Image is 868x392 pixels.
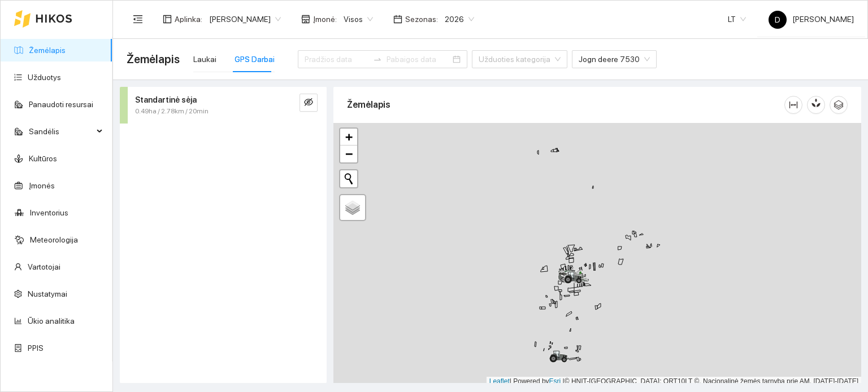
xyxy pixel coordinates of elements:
a: Nustatymai [28,289,67,298]
span: LT [728,11,746,28]
span: layout [163,15,172,24]
a: Zoom out [340,146,357,162]
span: shop [301,15,310,24]
span: Jogn deere 7530 [579,51,650,68]
a: Leaflet [489,377,510,385]
input: Pradžios data [305,53,368,65]
span: 2026 [445,11,474,28]
span: Dovydas Baršauskas [209,11,281,28]
a: Kultūros [29,154,57,163]
span: Visos [344,11,373,28]
span: Aplinka : [175,13,202,25]
span: calendar [393,15,402,24]
button: eye-invisible [300,94,318,112]
a: Zoom in [340,129,357,146]
a: Žemėlapis [29,46,66,55]
span: Sandėlis [29,120,93,143]
span: − [345,147,353,161]
strong: Standartinė sėja [135,95,197,104]
span: swap-right [373,55,382,64]
input: Pabaigos data [387,53,450,65]
span: [PERSON_NAME] [769,15,854,24]
span: eye-invisible [304,98,313,108]
span: menu-fold [133,14,143,24]
a: Įmonės [29,181,55,190]
span: 0.49ha / 2.78km / 20min [135,106,209,117]
span: Žemėlapis [127,50,180,68]
div: Laukai [193,53,216,65]
span: | [563,377,565,385]
div: GPS Darbai [235,53,275,65]
div: Standartinė sėja0.49ha / 2.78km / 20mineye-invisible [120,87,327,124]
button: Initiate a new search [340,170,357,187]
div: Žemėlapis [347,89,784,121]
span: + [345,130,353,144]
a: Vartotojai [28,262,60,271]
span: Įmonė : [313,13,337,25]
div: | Powered by © HNIT-[GEOGRAPHIC_DATA]; ORT10LT ©, Nacionalinė žemės tarnyba prie AM, [DATE]-[DATE] [487,377,861,386]
a: PPIS [28,343,44,353]
a: Meteorologija [30,235,78,244]
a: Layers [340,195,365,220]
span: Sezonas : [405,13,438,25]
button: menu-fold [127,8,149,30]
a: Ūkio analitika [28,316,75,325]
span: column-width [785,100,802,109]
a: Užduotys [28,73,61,82]
span: D [775,11,780,29]
span: to [373,55,382,64]
button: column-width [784,96,802,114]
a: Inventorius [30,208,68,217]
a: Esri [549,377,561,385]
a: Panaudoti resursai [29,100,93,109]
